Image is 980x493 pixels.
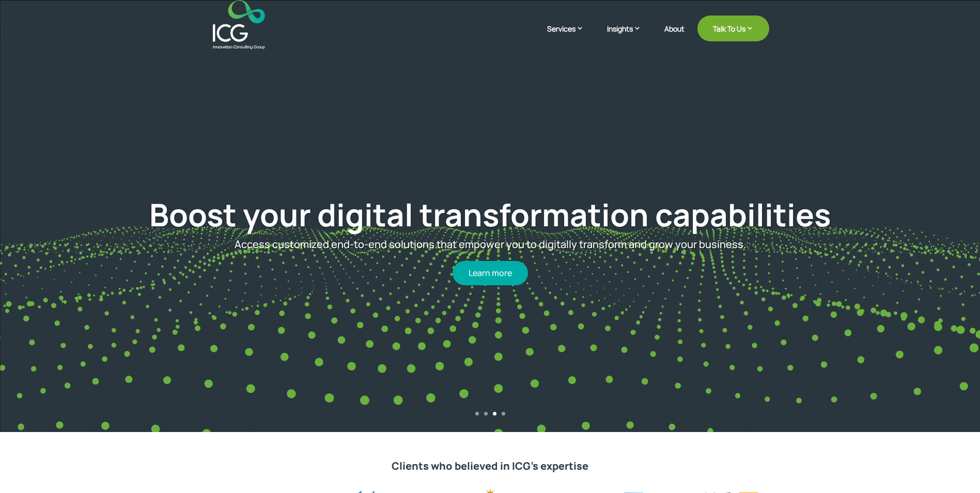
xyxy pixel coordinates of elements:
[235,237,746,251] span: Access customized end-to-end solutions that empower you to digitally transform and grow your busi...
[211,460,769,477] h2: Clients who believed in ICG’s expertise
[808,381,980,493] iframe: Chat Widget
[547,23,594,49] a: Services
[607,23,651,49] a: Insights
[697,16,769,41] a: Talk To Us
[484,412,488,415] a: 2
[475,412,479,415] a: 1
[453,261,528,285] a: Learn more
[493,412,496,415] a: 3
[502,412,505,415] a: 4
[664,25,685,49] a: About
[149,193,831,236] a: Boost your digital transformation capabilities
